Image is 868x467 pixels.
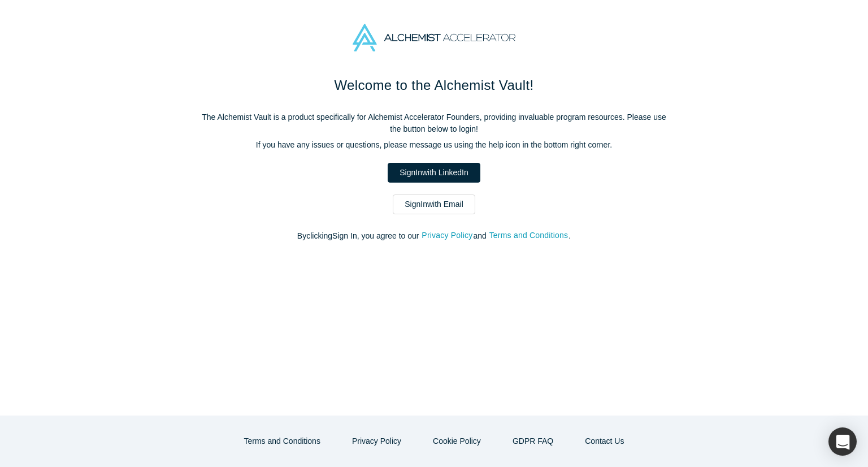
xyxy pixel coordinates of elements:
[197,75,671,96] h1: Welcome to the Alchemist Vault!
[421,229,473,242] button: Privacy Policy
[489,229,569,242] button: Terms and Conditions
[340,431,413,451] button: Privacy Policy
[197,111,671,135] p: The Alchemist Vault is a product specifically for Alchemist Accelerator Founders, providing inval...
[353,24,515,51] img: Alchemist Accelerator Logo
[421,431,493,451] button: Cookie Policy
[388,163,480,183] a: SignInwith LinkedIn
[501,431,565,451] a: GDPR FAQ
[232,431,332,451] button: Terms and Conditions
[393,194,475,214] a: SignInwith Email
[197,139,671,151] p: If you have any issues or questions, please message us using the help icon in the bottom right co...
[573,431,636,451] button: Contact Us
[197,230,671,242] p: By clicking Sign In , you agree to our and .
